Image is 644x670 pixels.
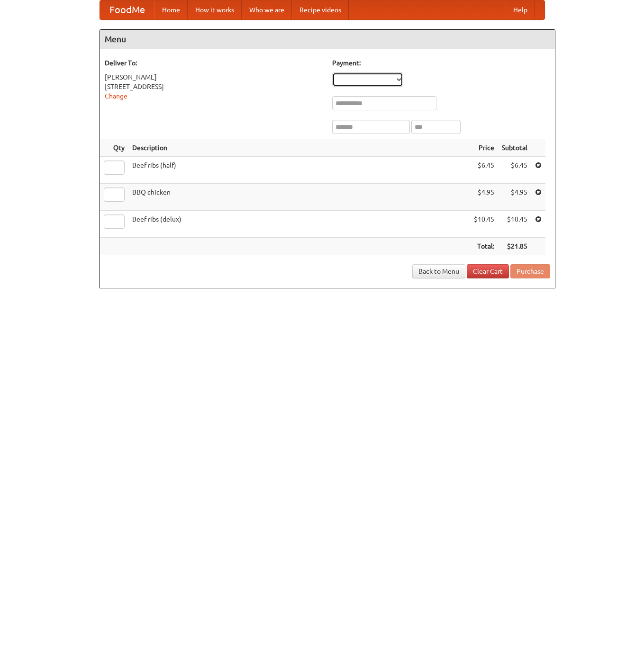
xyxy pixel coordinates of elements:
th: Description [128,139,470,157]
td: $10.45 [498,211,531,238]
th: Price [470,139,498,157]
th: Total: [470,238,498,255]
a: Who we are [242,0,292,19]
a: Change [105,92,127,100]
h4: Menu [100,30,555,49]
a: Recipe videos [292,0,349,19]
div: [PERSON_NAME] [105,72,323,82]
button: Purchase [510,264,550,278]
td: BBQ chicken [128,184,470,211]
a: Back to Menu [412,264,465,278]
div: [STREET_ADDRESS] [105,82,323,91]
th: $21.85 [498,238,531,255]
td: Beef ribs (delux) [128,211,470,238]
td: Beef ribs (half) [128,157,470,184]
a: How it works [188,0,242,19]
th: Subtotal [498,139,531,157]
a: Help [506,0,535,19]
td: $6.45 [498,157,531,184]
a: FoodMe [100,0,154,19]
th: Qty [100,139,128,157]
td: $4.95 [498,184,531,211]
td: $6.45 [470,157,498,184]
a: Home [154,0,188,19]
a: Clear Cart [467,264,509,278]
h5: Payment: [332,58,550,68]
h5: Deliver To: [105,58,323,68]
td: $4.95 [470,184,498,211]
td: $10.45 [470,211,498,238]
